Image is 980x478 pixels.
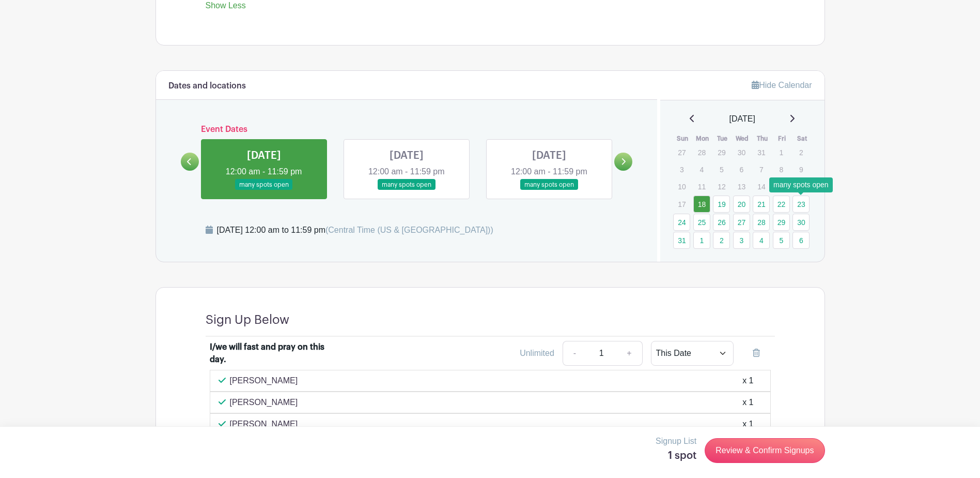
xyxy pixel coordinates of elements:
[693,178,710,195] p: 11
[742,418,753,430] div: x 1
[693,232,710,249] a: 1
[772,133,792,144] th: Fri
[753,161,770,177] p: 7
[673,196,690,212] p: 17
[673,144,690,160] p: 27
[713,214,730,231] a: 26
[705,438,825,463] a: Review & Confirm Signups
[325,226,493,234] span: (Central Time (US & [GEOGRAPHIC_DATA]))
[656,450,696,462] h5: 1 spot
[210,341,338,366] div: I/we will fast and pray on this day.
[742,396,753,409] div: x 1
[773,196,790,213] a: 22
[206,312,289,327] h4: Sign Up Below
[217,224,493,236] div: [DATE] 12:00 am to 11:59 pm
[733,196,750,213] a: 20
[792,196,810,213] a: 23
[712,133,733,144] th: Tue
[753,144,770,160] p: 31
[733,214,750,231] a: 27
[773,144,790,160] p: 1
[693,144,710,160] p: 28
[693,214,710,231] a: 25
[729,113,755,125] span: [DATE]
[792,161,810,177] p: 9
[713,178,730,195] p: 12
[230,375,298,387] p: [PERSON_NAME]
[733,161,750,177] p: 6
[673,214,690,231] a: 24
[713,232,730,249] a: 2
[792,232,810,249] a: 6
[563,341,586,366] a: -
[230,418,298,430] p: [PERSON_NAME]
[773,214,790,231] a: 29
[733,144,750,160] p: 30
[673,133,693,144] th: Sun
[773,232,790,249] a: 5
[742,375,753,387] div: x 1
[673,161,690,177] p: 3
[769,177,833,192] div: many spots open
[773,161,790,177] p: 8
[752,81,812,89] a: Hide Calendar
[673,232,690,249] a: 31
[753,232,770,249] a: 4
[206,1,246,14] a: Show Less
[792,144,810,160] p: 2
[520,347,554,360] div: Unlimited
[753,196,770,213] a: 21
[199,125,615,135] h6: Event Dates
[752,133,772,144] th: Thu
[733,232,750,249] a: 3
[230,396,298,409] p: [PERSON_NAME]
[792,133,812,144] th: Sat
[792,214,810,231] a: 30
[753,178,770,195] p: 14
[713,161,730,177] p: 5
[753,214,770,231] a: 28
[616,341,642,366] a: +
[693,196,710,213] a: 18
[656,435,696,447] p: Signup List
[733,178,750,195] p: 13
[673,178,690,195] p: 10
[713,144,730,160] p: 29
[168,81,246,91] h6: Dates and locations
[693,161,710,177] p: 4
[733,133,753,144] th: Wed
[693,133,713,144] th: Mon
[713,196,730,213] a: 19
